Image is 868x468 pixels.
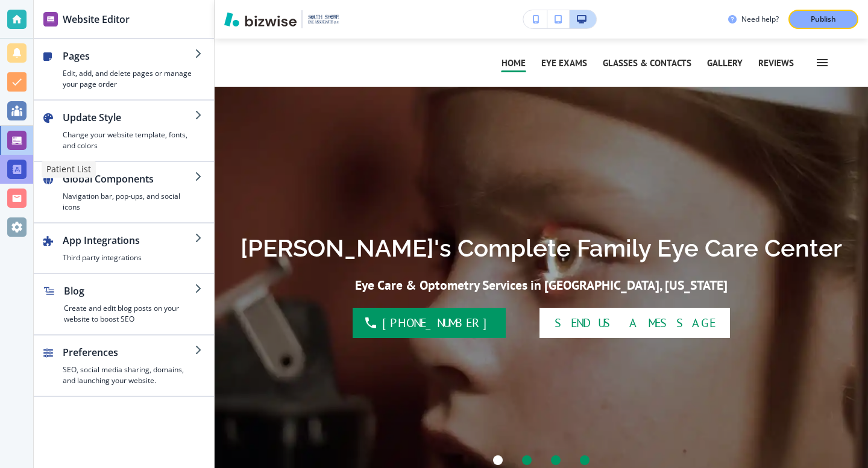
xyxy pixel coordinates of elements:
[382,313,491,332] p: [PHONE_NUMBER]
[741,14,779,25] h3: Need help?
[46,163,91,175] p: Patient List
[758,58,794,67] p: REVIEWS
[541,58,587,67] p: EYE EXAMS
[34,39,214,99] button: PagesEdit, add, and delete pages or manage your page order
[63,49,195,63] h2: Pages
[707,58,743,67] p: GALLERY
[63,233,195,248] h2: App Integrations
[811,14,836,25] p: Publish
[34,335,214,396] button: PreferencesSEO, social media sharing, domains, and launching your website.
[63,252,195,263] h4: Third party integrations
[64,303,195,325] h4: Create and edit blog posts on your website to boost SEO
[241,233,842,263] h1: [PERSON_NAME]'s Complete Family Eye Care Center
[34,162,214,222] button: Global ComponentsNavigation bar, pop-ups, and social icons
[63,345,195,360] h2: Preferences
[353,308,506,338] a: [PHONE_NUMBER]
[34,274,214,334] button: BlogCreate and edit blog posts on your website to boost SEO
[603,58,691,67] p: GLASSES & CONTACTS
[63,364,195,386] h4: SEO, social media sharing, domains, and launching your website.
[63,68,195,90] h4: Edit, add, and delete pages or manage your page order
[502,58,526,67] p: HOME
[63,129,195,151] h4: Change your website template, fonts, and colors
[307,14,340,24] img: Your Logo
[63,191,195,213] h4: Navigation bar, pop-ups, and social icons
[224,12,297,27] img: Bizwise Logo
[539,308,730,338] div: SEND US A MESSAGE
[34,101,214,161] button: Update StyleChange your website template, fonts, and colors
[353,308,506,338] div: 508-238-8460
[355,276,728,293] span: Eye Care & Optometry Services in [GEOGRAPHIC_DATA], [US_STATE]
[63,110,195,125] h2: Update Style
[63,12,130,27] h2: Website Editor
[809,49,835,76] button: Toggle hamburger navigation menu
[788,10,858,29] button: Publish
[555,313,715,332] p: SEND US A MESSAGE
[43,12,58,27] img: editor icon
[63,172,195,186] h2: Global Components
[64,284,195,298] h2: Blog
[34,223,214,273] button: App IntegrationsThird party integrations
